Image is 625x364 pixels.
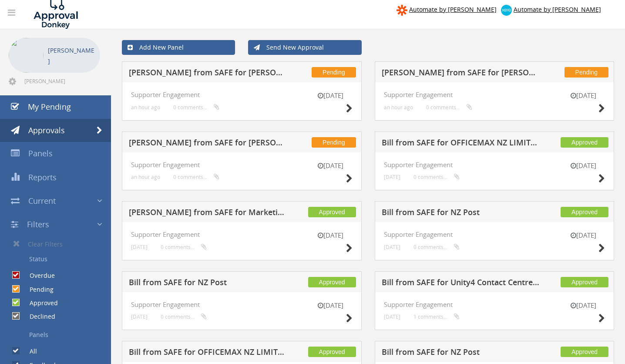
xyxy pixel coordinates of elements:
small: [DATE] [309,161,353,170]
h4: Supporter Engagement [131,161,353,169]
h5: Bill from SAFE for NZ Post [382,208,540,219]
span: Filters [27,219,49,229]
img: zapier-logomark.png [397,5,407,16]
span: Approved [308,347,356,357]
h4: Supporter Engagement [131,301,353,308]
h4: Supporter Engagement [384,161,605,169]
small: an hour ago [131,174,160,180]
small: an hour ago [131,104,160,111]
h5: [PERSON_NAME] from SAFE for [PERSON_NAME] [129,138,287,149]
small: [DATE] [561,161,605,170]
img: xero-logo.png [501,5,512,16]
small: [DATE] [384,313,400,320]
a: Panels [7,327,111,342]
label: Declined [21,312,55,321]
small: 0 comments... [173,174,219,180]
a: Status [7,252,111,266]
small: [DATE] [309,231,353,240]
span: Approved [561,137,608,148]
small: [DATE] [561,91,605,100]
small: 0 comments... [161,244,207,250]
span: Pending [312,137,356,148]
label: All [21,347,37,356]
label: Approved [21,299,58,307]
h5: [PERSON_NAME] from SAFE for [PERSON_NAME] [382,68,540,79]
h4: Supporter Engagement [384,91,605,98]
span: Pending [565,67,608,78]
span: Panels [28,148,53,158]
span: Reports [28,172,57,182]
small: 1 comments... [413,313,460,320]
span: Approved [561,207,608,217]
h4: Supporter Engagement [131,91,353,98]
span: Approved [308,277,356,287]
small: [DATE] [309,91,353,100]
small: 0 comments... [161,313,207,320]
h5: Bill from SAFE for NZ Post [129,278,287,289]
a: Add New Panel [122,40,235,55]
span: Automate by [PERSON_NAME] [409,5,497,13]
h5: Bill from SAFE for OFFICEMAX NZ LIMITED (DD) [382,138,540,149]
span: Current [28,195,56,206]
h5: [PERSON_NAME] from SAFE for [PERSON_NAME] [129,68,287,79]
small: 0 comments... [413,174,460,180]
small: [DATE] [561,231,605,240]
small: [DATE] [384,174,400,180]
small: [DATE] [131,244,148,250]
small: 0 comments... [173,104,219,111]
h4: Supporter Engagement [131,231,353,238]
span: [PERSON_NAME][EMAIL_ADDRESS][DOMAIN_NAME] [24,78,98,84]
small: [DATE] [131,313,148,320]
span: My Pending [28,101,71,112]
span: Approved [561,347,608,357]
small: [DATE] [384,244,400,250]
span: Approved [561,277,608,287]
h4: Supporter Engagement [384,301,605,308]
a: Send New Approval [248,40,361,55]
h4: Supporter Engagement [384,231,605,238]
h5: [PERSON_NAME] from SAFE for Marketing Impact [129,208,287,219]
label: Pending [21,285,54,294]
small: [DATE] [561,301,605,310]
span: Pending [312,67,356,78]
a: Clear Filters [7,236,111,252]
small: 0 comments... [426,104,472,111]
span: Automate by [PERSON_NAME] [514,5,601,13]
h5: Bill from SAFE for NZ Post [382,348,540,359]
h5: Bill from SAFE for Unity4 Contact Centre Outsourcing NZ Ltd [382,278,540,289]
span: Approvals [28,125,65,135]
h5: Bill from SAFE for OFFICEMAX NZ LIMITED (DD) [129,348,287,359]
span: Approved [308,207,356,217]
small: an hour ago [384,104,413,111]
label: Overdue [21,271,55,280]
small: [DATE] [309,301,353,310]
small: 0 comments... [413,244,460,250]
p: [PERSON_NAME] [48,45,96,67]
